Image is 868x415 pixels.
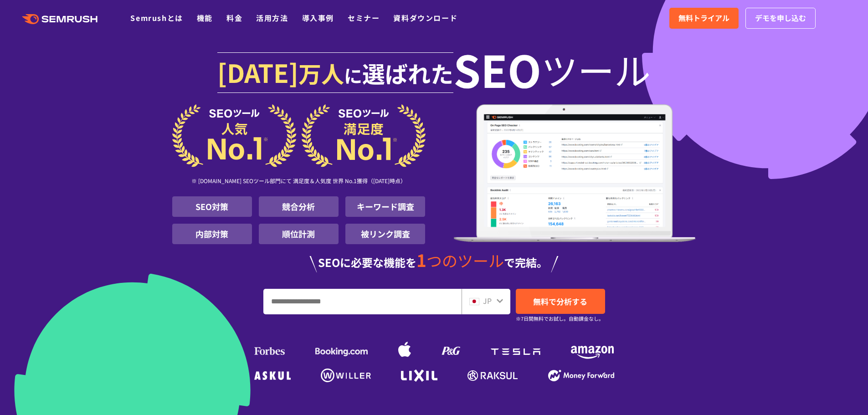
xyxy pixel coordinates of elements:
span: 万人 [298,56,344,89]
a: 導入事例 [302,12,334,23]
li: 競合分析 [259,196,339,217]
a: Semrushとは [130,12,183,23]
span: 選ばれた [362,56,453,89]
a: 無料トライアル [669,8,739,29]
a: 活用方法 [256,12,288,23]
span: JP [483,295,492,306]
span: 無料で分析する [533,296,587,307]
span: つのツール [426,249,504,272]
a: 無料で分析する [516,289,605,314]
span: ツール [541,51,651,87]
li: 内部対策 [172,224,252,244]
a: 資料ダウンロード [393,12,457,23]
span: 1 [416,247,426,272]
div: SEOに必要な機能を [172,251,696,272]
a: 機能 [197,12,213,23]
span: に [344,62,362,88]
span: デモを申し込む [755,12,806,24]
span: SEO [453,51,541,87]
li: 順位計測 [259,224,339,244]
div: ※ [DOMAIN_NAME] SEOツール部門にて 満足度＆人気度 世界 No.1獲得（[DATE]時点） [172,167,426,196]
li: SEO対策 [172,196,252,217]
a: デモを申し込む [745,8,816,29]
a: セミナー [348,12,380,23]
span: 無料トライアル [678,12,729,24]
a: 料金 [226,12,242,23]
small: ※7日間無料でお試し。自動課金なし。 [516,314,604,323]
input: URL、キーワードを入力してください [264,289,461,314]
li: キーワード調査 [345,196,425,217]
li: 被リンク調査 [345,224,425,244]
span: [DATE] [217,54,298,90]
span: で完結。 [504,254,548,270]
